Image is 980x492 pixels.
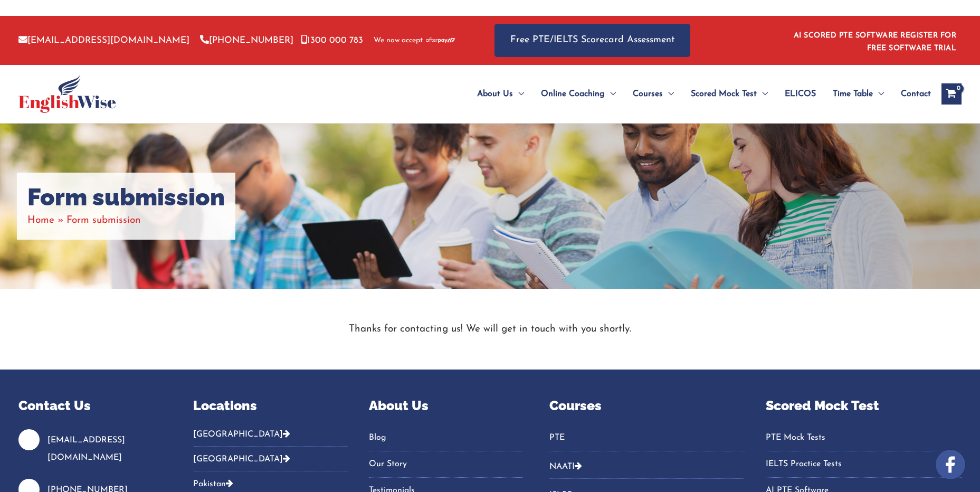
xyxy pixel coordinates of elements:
a: Scored Mock TestMenu Toggle [682,75,776,112]
a: IELTS Practice Tests [766,456,962,473]
img: white-facebook.png [936,450,965,479]
span: We now accept [374,35,423,46]
a: Free PTE/IELTS Scorecard Assessment [494,24,690,57]
a: NAATI [549,462,575,471]
span: Menu Toggle [873,75,884,112]
a: [PHONE_NUMBER] [200,36,293,45]
a: 1300 000 783 [301,36,363,45]
img: Afterpay-Logo [426,37,455,43]
span: About Us [477,75,513,112]
p: Scored Mock Test [766,396,962,416]
a: AI SCORED PTE SOFTWARE REGISTER FOR FREE SOFTWARE TRIAL [794,32,957,52]
button: [GEOGRAPHIC_DATA] [193,429,347,447]
span: Menu Toggle [513,75,524,112]
a: Contact [892,75,931,112]
p: Locations [193,396,347,416]
span: Menu Toggle [605,75,616,112]
span: Online Coaching [541,75,605,112]
span: Time Table [833,75,873,112]
span: Scored Mock Test [691,75,757,112]
span: Form submission [66,215,141,225]
nav: Menu [549,429,745,451]
nav: Breadcrumbs [27,212,225,229]
a: Blog [369,429,523,447]
p: Courses [549,396,745,416]
span: Menu Toggle [757,75,768,112]
nav: Site Navigation: Main Menu [452,75,931,112]
img: cropped-ew-logo [18,75,116,113]
a: Home [27,215,54,225]
a: Time TableMenu Toggle [824,75,892,112]
a: ELICOS [776,75,824,112]
a: [EMAIL_ADDRESS][DOMAIN_NAME] [18,36,189,45]
span: Contact [901,75,931,112]
span: Menu Toggle [663,75,674,112]
a: CoursesMenu Toggle [624,75,682,112]
a: PTE [549,429,745,447]
a: View Shopping Cart, empty [941,83,962,105]
span: ELICOS [785,75,816,112]
aside: Header Widget 1 [787,23,962,58]
p: Contact Us [18,396,167,416]
button: NAATI [549,454,745,479]
span: Courses [633,75,663,112]
h1: Form submission [27,183,225,212]
p: About Us [369,396,523,416]
a: Our Story [369,456,523,473]
a: About UsMenu Toggle [469,75,532,112]
a: PTE Mock Tests [766,429,962,447]
a: Online CoachingMenu Toggle [532,75,624,112]
button: [GEOGRAPHIC_DATA] [193,447,347,471]
p: Thanks for contacting us! We will get in touch with you shortly. [174,320,807,338]
a: [EMAIL_ADDRESS][DOMAIN_NAME] [47,436,125,462]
